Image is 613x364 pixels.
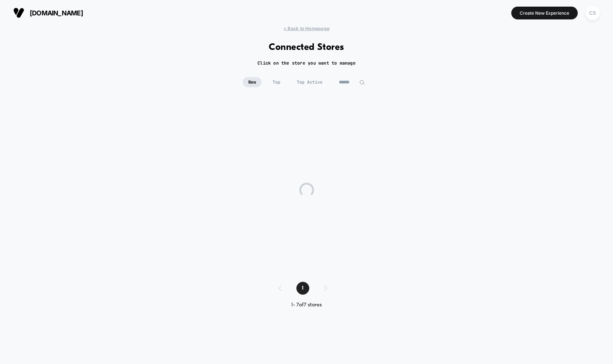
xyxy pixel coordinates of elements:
[269,42,344,53] h1: Connected Stores
[267,77,286,87] span: Top
[243,77,262,87] span: New
[284,26,329,31] span: < Back to Homepage
[291,77,328,87] span: Top Active
[511,7,578,19] button: Create New Experience
[11,7,85,19] button: [DOMAIN_NAME]
[359,80,365,85] img: edit
[585,6,600,20] div: CS
[257,60,356,66] h2: Click on the store you want to manage
[30,9,83,17] span: [DOMAIN_NAME]
[583,6,602,21] button: CS
[13,7,24,18] img: Visually logo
